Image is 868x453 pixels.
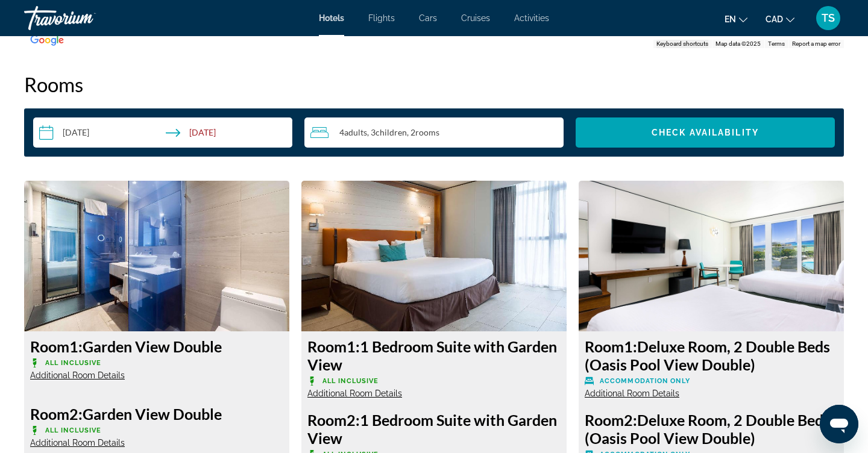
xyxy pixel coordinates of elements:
[766,14,783,24] span: CAD
[30,337,69,355] span: Room
[415,127,439,137] span: rooms
[585,411,624,429] span: Room
[715,40,761,47] span: Map data ©2025
[322,377,379,385] span: All Inclusive
[45,426,101,434] span: All Inclusive
[24,2,145,34] a: Travorium
[304,117,564,148] button: Travelers: 4 adults, 3 children
[585,411,637,429] span: 2:
[30,337,83,355] span: 1:
[367,128,407,137] span: , 3
[27,33,67,48] a: Open this area in Google Maps (opens a new window)
[514,13,549,23] a: Activities
[822,12,835,24] span: TS
[307,337,360,355] span: 1:
[725,14,736,24] span: en
[600,377,690,385] span: Accommodation Only
[307,411,561,447] h3: 1 Bedroom Suite with Garden View
[307,389,402,398] span: Additional Room Details
[27,33,67,48] img: Google
[24,181,289,331] img: e291bd36-df2a-4813-a508-8658e6d621e7.jpeg
[307,411,347,429] span: Room
[579,181,844,331] img: a0446658-0cdd-4c36-bf0d-efe367a081f9.jpeg
[33,117,835,148] div: Search widget
[813,5,844,31] button: User Menu
[461,13,490,23] a: Cruises
[33,117,292,148] button: Check-in date: Nov 8, 2025 Check-out date: Nov 15, 2025
[792,40,840,47] a: Report a map error
[652,128,759,137] span: Check Availability
[766,10,794,28] button: Change currency
[376,127,407,137] span: Children
[344,127,367,137] span: Adults
[319,13,344,23] a: Hotels
[30,370,125,380] span: Additional Room Details
[368,13,395,23] a: Flights
[30,405,83,423] span: 2:
[307,337,347,355] span: Room
[585,337,624,355] span: Room
[725,10,747,28] button: Change language
[30,438,125,448] span: Additional Room Details
[307,411,360,429] span: 2:
[768,40,785,47] a: Terms (opens in new tab)
[656,40,708,48] button: Keyboard shortcuts
[585,389,679,398] span: Additional Room Details
[820,405,858,443] iframe: Button to launch messaging window
[585,337,637,355] span: 1:
[45,359,101,367] span: All Inclusive
[30,405,283,423] h3: Garden View Double
[301,181,567,331] img: bc1320ae-86f6-4b80-bfd3-abd6f4caefff.jpeg
[339,128,367,137] span: 4
[30,337,283,355] h3: Garden View Double
[576,117,835,148] button: Check Availability
[585,337,838,373] h3: Deluxe Room, 2 Double Beds (Oasis Pool View Double)
[419,13,437,23] a: Cars
[24,72,844,96] h2: Rooms
[30,405,69,423] span: Room
[307,337,561,373] h3: 1 Bedroom Suite with Garden View
[585,411,838,447] h3: Deluxe Room, 2 Double Beds (Oasis Pool View Double)
[407,128,439,137] span: , 2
